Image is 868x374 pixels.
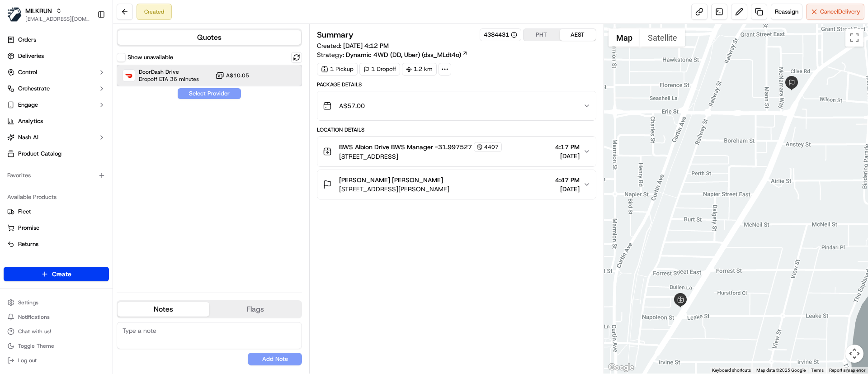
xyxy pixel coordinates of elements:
button: Keyboard shortcuts [712,367,751,374]
button: PHT [524,29,560,41]
button: Promise [4,221,109,235]
div: 1 Dropoff [359,63,400,76]
button: [EMAIL_ADDRESS][DOMAIN_NAME] [25,15,90,23]
a: Analytics [4,114,109,128]
div: 1.2 km [402,63,437,76]
span: Dynamic 4WD (DD, Uber) (dss_MLdt4o) [346,50,461,59]
span: [DATE] [555,151,580,161]
span: [DATE] [555,185,580,194]
button: Map camera controls [845,345,863,363]
button: A$57.00 [317,91,595,120]
button: Returns [4,237,109,251]
span: Log out [18,357,37,364]
span: Reassign [775,8,798,16]
button: Nash AI [4,130,109,145]
div: 1 Pickup [317,63,358,76]
button: Toggle fullscreen view [845,28,863,47]
span: Map data ©2025 Google [756,368,806,373]
button: A$10.05 [215,71,249,80]
span: Fleet [18,208,31,216]
div: Favorites [4,168,109,183]
span: Analytics [18,117,43,125]
h3: Summary [317,31,354,39]
span: Cancel Delivery [820,8,860,16]
span: BWS Albion Drive BWS Manager -31.997527 [339,142,472,151]
span: Toggle Theme [18,342,54,350]
button: 4384431 [484,31,517,39]
button: Control [4,65,109,80]
button: [PERSON_NAME] [PERSON_NAME][STREET_ADDRESS][PERSON_NAME]4:47 PM[DATE] [317,170,595,199]
img: Google [606,362,636,374]
span: [STREET_ADDRESS] [339,152,502,161]
span: Engage [18,101,38,109]
button: Reassign [771,4,802,20]
span: Product Catalog [18,150,61,158]
a: Returns [7,240,105,248]
button: Notifications [4,311,109,323]
span: Orders [18,36,36,44]
button: MILKRUN [25,6,52,15]
div: Location Details [317,126,596,133]
button: Log out [4,354,109,367]
span: Settings [18,299,38,306]
button: Show satellite imagery [640,28,685,47]
a: Dynamic 4WD (DD, Uber) (dss_MLdt4o) [346,50,468,59]
button: CancelDelivery [806,4,864,20]
img: DoorDash Drive [123,70,135,81]
a: Product Catalog [4,147,109,161]
span: Dropoff ETA 36 minutes [139,76,199,83]
span: 4407 [484,143,499,151]
button: Flags [209,302,301,317]
span: 4:47 PM [555,175,580,185]
button: Create [4,267,109,281]
span: Promise [18,224,39,232]
button: Settings [4,296,109,309]
a: Terms (opens in new tab) [811,368,824,373]
a: Fleet [7,208,105,216]
button: Orchestrate [4,81,109,96]
a: Deliveries [4,49,109,63]
div: Available Products [4,190,109,204]
a: Report a map error [829,368,865,373]
a: Promise [7,224,105,232]
span: A$10.05 [226,72,249,79]
button: Chat with us! [4,325,109,338]
span: Nash AI [18,133,38,142]
label: Show unavailable [127,53,173,62]
span: 4:17 PM [555,142,580,151]
span: Notifications [18,313,50,321]
span: Deliveries [18,52,44,60]
button: Engage [4,98,109,112]
div: Strategy: [317,50,468,59]
button: Show street map [609,28,640,47]
span: A$57.00 [339,101,365,110]
span: [STREET_ADDRESS][PERSON_NAME] [339,185,449,194]
img: MILKRUN [7,7,22,22]
button: Fleet [4,204,109,219]
button: Notes [118,302,209,317]
span: Chat with us! [18,328,51,335]
span: [DATE] 4:12 PM [343,42,389,50]
span: Returns [18,240,38,248]
button: Toggle Theme [4,340,109,352]
button: BWS Albion Drive BWS Manager -31.9975274407[STREET_ADDRESS]4:17 PM[DATE] [317,137,595,166]
span: DoorDash Drive [139,68,199,76]
span: Create [52,270,71,279]
a: Open this area in Google Maps (opens a new window) [606,362,636,374]
span: Orchestrate [18,85,50,93]
div: Package Details [317,81,596,88]
a: Orders [4,33,109,47]
span: [PERSON_NAME] [PERSON_NAME] [339,175,443,185]
button: AEST [560,29,596,41]
button: Quotes [118,30,301,45]
span: Created: [317,41,389,50]
button: MILKRUNMILKRUN[EMAIL_ADDRESS][DOMAIN_NAME] [4,4,94,25]
span: Control [18,68,37,76]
